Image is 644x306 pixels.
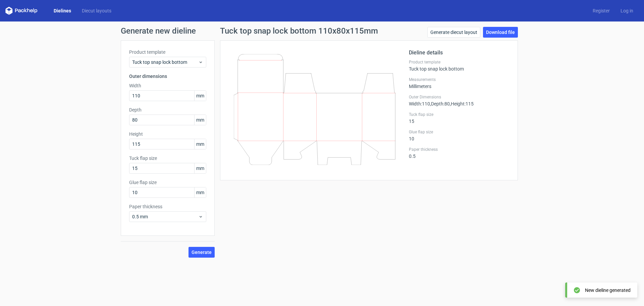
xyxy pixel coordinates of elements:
[409,101,430,106] span: Width : 110
[194,115,206,125] span: mm
[189,247,215,258] button: Generate
[129,203,206,210] label: Paper thickness
[48,7,76,14] a: Dielines
[194,187,206,198] span: mm
[585,287,631,294] div: New dieline generated
[409,112,509,117] label: Tuck flap size
[409,147,509,152] label: Paper thickness
[409,147,509,159] div: 0.5
[129,49,206,55] label: Product template
[409,129,509,135] label: Glue flap size
[129,179,206,186] label: Glue flap size
[409,129,509,141] div: 10
[409,77,509,82] label: Measurements
[587,7,615,14] a: Register
[129,131,206,137] label: Height
[409,49,509,57] h2: Dieline details
[194,163,206,173] span: mm
[129,73,206,80] h3: Outer dimensions
[409,112,509,124] div: 15
[129,155,206,162] label: Tuck flap size
[220,27,378,35] h1: Tuck top snap lock bottom 110x80x115mm
[129,106,206,113] label: Depth
[483,27,518,38] a: Download file
[129,82,206,89] label: Width
[409,77,509,89] div: Millimeters
[450,101,474,106] span: , Height : 115
[615,7,639,14] a: Log in
[194,139,206,149] span: mm
[192,250,212,255] span: Generate
[427,27,480,38] a: Generate diecut layout
[132,59,198,65] span: Tuck top snap lock bottom
[430,101,450,106] span: , Depth : 80
[409,59,509,72] div: Tuck top snap lock bottom
[194,91,206,101] span: mm
[76,7,117,14] a: Diecut layouts
[132,213,198,220] span: 0.5 mm
[409,59,509,65] label: Product template
[121,27,523,35] h1: Generate new dieline
[409,94,509,100] label: Outer Dimensions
